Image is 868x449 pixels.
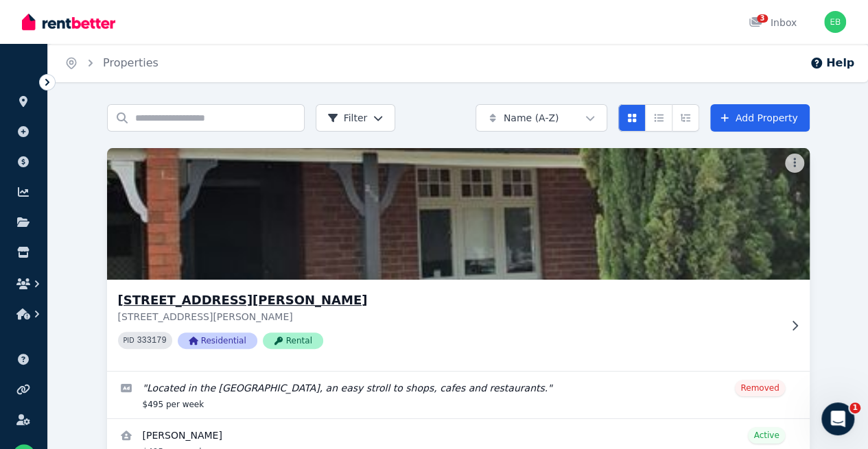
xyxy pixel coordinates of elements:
small: PID [124,337,134,344]
button: Help [810,55,854,71]
h3: [STREET_ADDRESS][PERSON_NAME] [118,291,779,310]
code: 333179 [137,336,166,345]
span: 1 [849,402,860,413]
span: Filter [327,111,368,125]
button: Card view [618,104,646,132]
a: Properties [103,56,159,69]
img: 259 Russell Street, Bathurst [89,145,827,283]
button: Expanded list view [672,104,699,132]
button: More options [785,154,804,173]
span: Residential [178,332,257,349]
nav: Breadcrumb [48,44,175,82]
a: 259 Russell Street, Bathurst[STREET_ADDRESS][PERSON_NAME][STREET_ADDRESS][PERSON_NAME]PID 333179R... [107,148,810,371]
a: Edit listing: Located in the CBD, an easy stroll to shops, cafes and restaurants. [107,372,810,418]
button: Filter [316,104,396,132]
span: 3 [757,14,768,23]
span: Rental [263,332,323,349]
a: Add Property [710,104,810,132]
span: Name (A-Z) [504,111,559,125]
button: Name (A-Z) [476,104,607,132]
button: Compact list view [645,104,672,132]
p: [STREET_ADDRESS][PERSON_NAME] [118,310,779,324]
img: RentBetter [22,12,115,32]
div: Inbox [749,16,797,29]
img: Ellie Begg [824,11,846,33]
iframe: Intercom live chat [821,402,854,435]
div: View options [618,104,699,132]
